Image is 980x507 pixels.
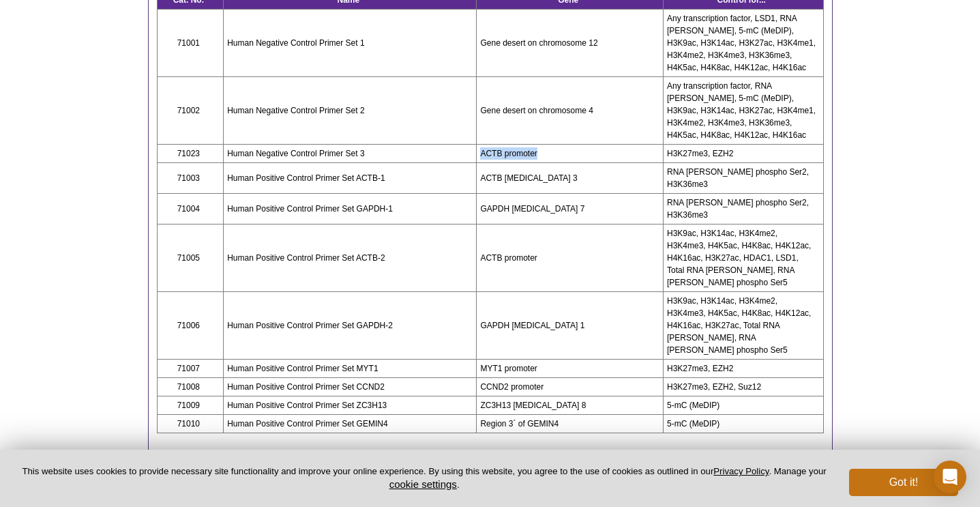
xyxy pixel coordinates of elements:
[664,162,824,193] td: RNA [PERSON_NAME] phospho Ser2, H3K36me3
[477,9,664,76] td: Gene desert on chromosome 12
[224,193,477,224] td: Human Positive Control Primer Set GAPDH-1
[224,162,477,193] td: Human Positive Control Primer Set ACTB-1
[224,9,477,76] td: Human Negative Control Primer Set 1
[157,9,224,76] td: 71001
[157,414,224,433] td: 71010
[224,377,477,396] td: Human Positive Control Primer Set CCND2
[477,359,664,377] td: MYT1 promoter
[224,144,477,162] td: Human Negative Control Primer Set 3
[664,76,824,144] td: Any transcription factor, RNA [PERSON_NAME], 5-mC (MeDIP), H3K9ac, H3K14ac, H3K27ac, H3K4me1, H3K...
[157,144,224,162] td: 71023
[157,396,224,414] td: 71009
[664,291,824,359] td: H3K9ac, H3K14ac, H3K4me2, H3K4me3, H4K5ac, H4K8ac, H4K12ac, H4K16ac, H3K27ac, Total RNA [PERSON_N...
[477,144,664,162] td: ACTB promoter
[664,193,824,224] td: RNA [PERSON_NAME] phospho Ser2, H3K36me3
[477,377,664,396] td: CCND2 promoter
[477,291,664,359] td: GAPDH [MEDICAL_DATA] 1
[224,76,477,144] td: Human Negative Control Primer Set 2
[157,291,224,359] td: 71006
[664,359,824,377] td: H3K27me3, EZH2
[477,76,664,144] td: Gene desert on chromosome 4
[389,478,457,490] button: cookie settings
[157,377,224,396] td: 71008
[157,224,224,291] td: 71005
[664,396,824,414] td: 5-mC (MeDIP)
[934,461,966,493] div: Open Intercom Messenger
[157,359,224,377] td: 71007
[224,396,477,414] td: Human Positive Control Primer Set ZC3H13
[477,193,664,224] td: GAPDH [MEDICAL_DATA] 7
[477,224,664,291] td: ACTB promoter
[157,162,224,193] td: 71003
[224,359,477,377] td: Human Positive Control Primer Set MYT1
[664,377,824,396] td: H3K27me3, EZH2, Suz12
[713,466,769,476] a: Privacy Policy
[224,291,477,359] td: Human Positive Control Primer Set GAPDH-2
[157,76,224,144] td: 71002
[224,224,477,291] td: Human Positive Control Primer Set ACTB-2
[849,469,958,496] button: Got it!
[664,9,824,76] td: Any transcription factor, LSD1, RNA [PERSON_NAME], 5-mC (MeDIP), H3K9ac, H3K14ac, H3K27ac, H3K4me...
[477,414,664,433] td: Region 3´ of GEMIN4
[477,396,664,414] td: ZC3H13 [MEDICAL_DATA] 8
[477,162,664,193] td: ACTB [MEDICAL_DATA] 3
[157,193,224,224] td: 71004
[22,465,827,491] p: This website uses cookies to provide necessary site functionality and improve your online experie...
[664,224,824,291] td: H3K9ac, H3K14ac, H3K4me2, H3K4me3, H4K5ac, H4K8ac, H4K12ac, H4K16ac, H3K27ac, HDAC1, LSD1, Total ...
[224,414,477,433] td: Human Positive Control Primer Set GEMIN4
[664,144,824,162] td: H3K27me3, EZH2
[664,414,824,433] td: 5-mC (MeDIP)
